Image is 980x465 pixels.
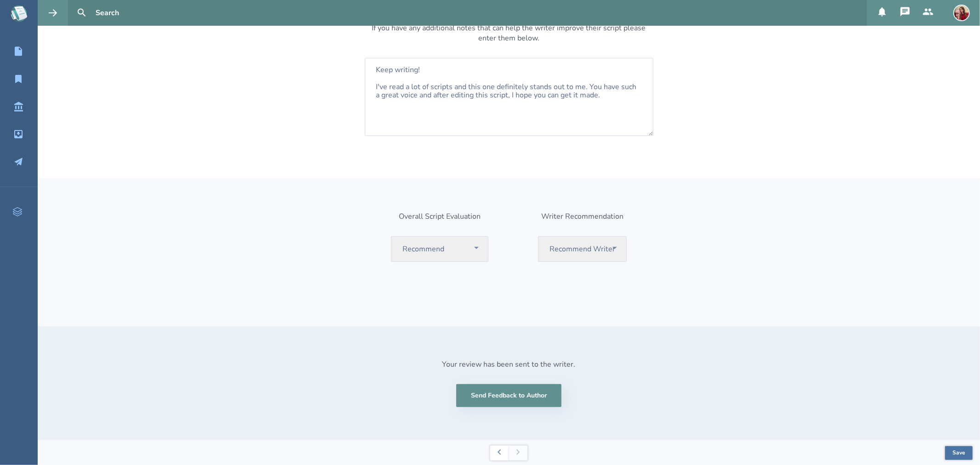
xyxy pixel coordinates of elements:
[945,446,973,460] button: Save
[442,359,576,369] div: Your review has been sent to the writer.
[365,58,653,136] textarea: Keep writing! I've read a lot of scripts and this one definitely stands out to me. You have such ...
[541,211,623,221] div: Writer Recommendation
[371,23,647,43] div: If you have any additional notes that can help the writer improve their script please enter them ...
[399,211,481,221] div: Overall Script Evaluation
[456,384,561,407] button: Send Feedback to Author
[953,5,970,21] img: user_1757479389-crop.jpg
